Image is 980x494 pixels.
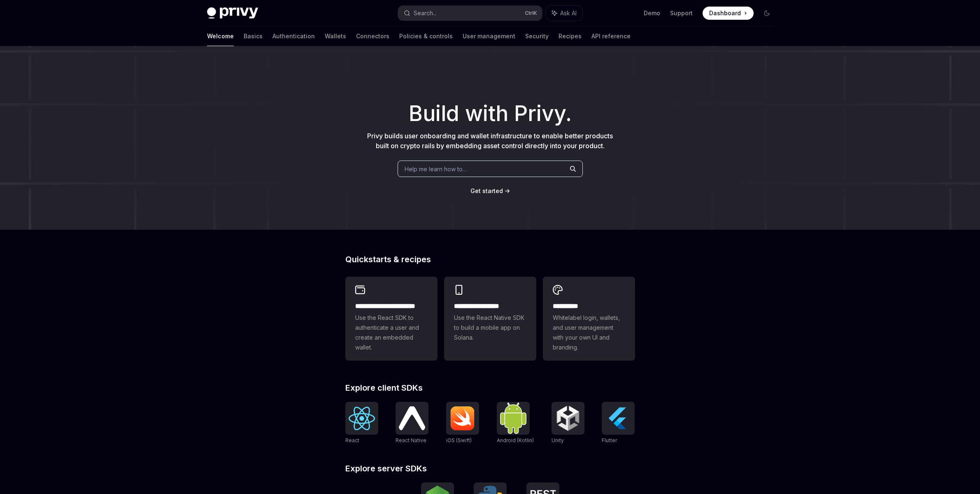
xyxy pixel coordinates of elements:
span: Build with Privy. [409,106,572,121]
span: Dashboard [709,9,741,17]
img: dark logo [207,7,258,19]
span: Get started [470,187,503,194]
a: Demo [644,9,660,17]
span: Privy builds user onboarding and wallet infrastructure to enable better products built on crypto ... [367,132,613,150]
button: Ask AI [546,6,582,21]
a: Wallets [325,26,346,46]
a: Authentication [272,26,315,46]
span: Ask AI [560,9,577,17]
img: Flutter [605,405,631,431]
span: Explore client SDKs [345,384,423,392]
a: Get started [470,187,503,195]
a: ReactReact [345,402,378,445]
span: Ctrl K [525,10,537,16]
span: Android (Kotlin) [497,437,534,443]
span: React [345,437,359,443]
a: Welcome [207,26,234,46]
a: API reference [591,26,631,46]
a: iOS (Swift)iOS (Swift) [446,402,479,445]
span: React Native [396,437,426,443]
a: **** *****Whitelabel login, wallets, and user management with your own UI and branding. [543,277,635,361]
button: Toggle dark mode [760,7,773,20]
span: Unity [552,437,564,443]
span: Use the React Native SDK to build a mobile app on Solana. [454,313,526,343]
span: Use the React SDK to authenticate a user and create an embedded wallet. [355,313,428,352]
img: Unity [555,405,581,431]
a: FlutterFlutter [602,402,635,445]
a: Connectors [356,26,389,46]
a: UnityUnity [552,402,584,445]
span: Quickstarts & recipes [345,255,431,263]
a: React NativeReact Native [396,402,428,445]
a: **** **** **** ***Use the React Native SDK to build a mobile app on Solana. [444,277,536,361]
a: User management [463,26,515,46]
img: React Native [399,406,425,430]
span: Explore server SDKs [345,464,427,473]
a: Support [670,9,693,17]
button: Search...CtrlK [398,6,542,21]
span: Help me learn how to… [405,165,467,173]
a: Recipes [559,26,582,46]
img: iOS (Swift) [449,406,476,431]
a: Android (Kotlin)Android (Kotlin) [497,402,534,445]
img: Android (Kotlin) [500,403,526,433]
div: Search... [414,8,437,18]
a: Policies & controls [399,26,453,46]
img: React [349,407,375,430]
span: Whitelabel login, wallets, and user management with your own UI and branding. [553,313,625,352]
a: Security [525,26,549,46]
span: iOS (Swift) [446,437,472,443]
a: Basics [244,26,263,46]
a: Dashboard [703,7,754,20]
span: Flutter [602,437,617,443]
